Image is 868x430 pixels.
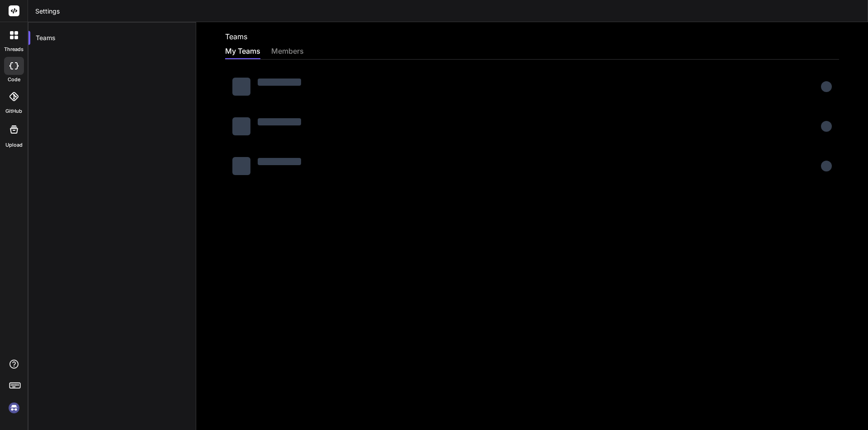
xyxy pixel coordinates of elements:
div: My Teams [225,46,260,58]
h2: Teams [225,31,247,42]
label: code [8,76,20,83]
div: members [271,46,304,58]
img: signin [6,400,22,416]
div: Teams [28,28,196,48]
label: threads [4,46,24,53]
label: Upload [5,141,23,149]
label: GitHub [5,107,22,115]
